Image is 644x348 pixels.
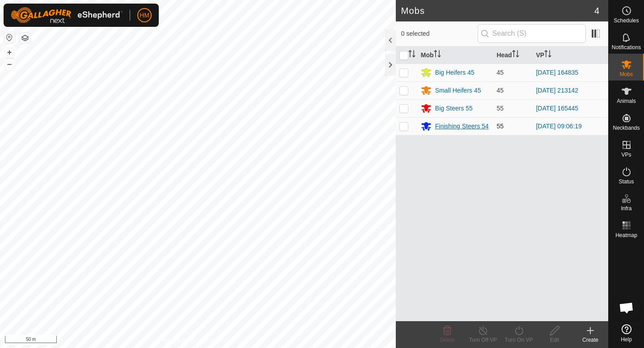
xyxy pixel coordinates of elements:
[408,51,415,59] p-sorticon: Activate to sort
[4,59,15,69] button: –
[496,87,504,94] span: 45
[536,105,578,112] a: [DATE] 165445
[594,4,599,17] span: 4
[496,105,504,112] span: 55
[478,24,586,43] input: Search (S)
[614,18,639,23] span: Schedules
[537,336,572,344] div: Edit
[620,72,633,77] span: Mobs
[440,337,455,343] span: Delete
[613,125,640,131] span: Neckbands
[615,233,637,238] span: Heatmap
[619,179,634,184] span: Status
[435,122,489,131] div: Finishing Steers 54
[435,86,481,95] div: Small Heifers 45
[140,11,149,20] span: HM
[4,32,15,43] button: Reset Map
[435,68,475,77] div: Big Heifers 45
[434,51,441,59] p-sorticon: Activate to sort
[493,47,532,64] th: Head
[465,336,501,344] div: Turn Off VP
[613,294,640,321] div: Open chat
[401,5,594,16] h2: Mobs
[501,336,537,344] div: Turn On VP
[162,336,196,344] a: Privacy Policy
[536,123,581,130] a: [DATE] 09:06:19
[621,337,632,342] span: Help
[612,45,641,50] span: Notifications
[496,69,504,76] span: 45
[621,152,631,157] span: VPs
[621,206,631,211] span: Infra
[435,104,473,113] div: Big Steers 55
[544,51,551,59] p-sorticon: Activate to sort
[609,321,644,346] a: Help
[11,7,123,23] img: Gallagher Logo
[572,336,608,344] div: Create
[417,47,493,64] th: Mob
[207,336,233,344] a: Contact Us
[20,33,30,43] button: Map Layers
[4,47,15,58] button: +
[496,123,504,130] span: 55
[536,69,578,76] a: [DATE] 164835
[532,47,608,64] th: VP
[536,87,578,94] a: [DATE] 213142
[401,29,478,38] span: 0 selected
[512,51,519,59] p-sorticon: Activate to sort
[617,98,636,104] span: Animals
